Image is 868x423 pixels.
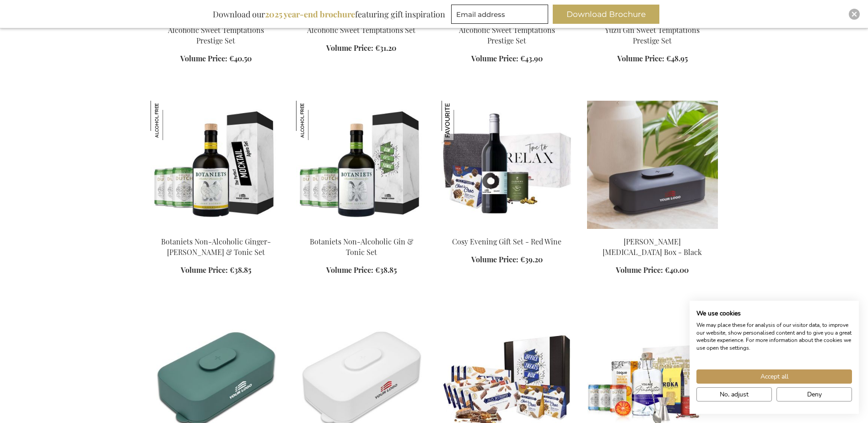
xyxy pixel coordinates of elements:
[471,255,518,264] span: Volume Price:
[442,101,481,140] img: Cosy Evening Gift Set - Red Wine
[471,255,543,265] a: Volume Price: €39.20
[696,309,852,318] h2: We use cookies
[520,255,543,264] span: €39.20
[180,54,227,63] span: Volume Price:
[553,5,659,24] button: Download Brochure
[452,237,561,246] a: Cosy Evening Gift Set - Red Wine
[807,390,822,399] span: Deny
[617,54,664,63] span: Volume Price:
[265,9,355,20] b: 2025 year-end brochure
[181,265,251,276] a: Volume Price: €38.85
[760,372,788,381] span: Accept all
[451,5,548,24] input: Email address
[326,265,373,275] span: Volume Price:
[458,15,556,45] a: French Bloom 'Le Blanc' Non-Alcoholic Sweet Temptations Prestige Set
[471,54,518,63] span: Volume Price:
[598,15,707,45] a: Botaniets Non-Alcoholic Ginger-Yuzu Gin Sweet Temptations Prestige Set
[296,101,427,229] img: Botaniets non-alcoholic Gin & Tonic Set
[151,101,190,140] img: Botaniets Non-Alcoholic Ginger-Yuzu Gin & Tonic Set
[471,54,543,64] a: Volume Price: €43.90
[776,387,852,401] button: Deny all cookies
[326,43,373,53] span: Volume Price:
[310,237,413,257] a: Botaniets Non-Alcoholic Gin & Tonic Set
[151,101,281,229] img: Botaniets Non-Alcoholic Ginger-Yuzu Gin & Tonic Set
[181,265,228,275] span: Volume Price:
[161,237,271,257] a: Botaniets Non-Alcoholic Ginger-[PERSON_NAME] & Tonic Set
[230,265,251,275] span: €38.85
[666,54,688,63] span: €48.95
[696,369,852,384] button: Accept all cookies
[520,54,543,63] span: €43.90
[720,390,749,399] span: No, adjust
[696,321,852,352] p: We may place these for analysis of our visitor data, to improve our website, show personalised co...
[326,265,397,276] a: Volume Price: €38.85
[180,54,252,64] a: Volume Price: €40.50
[151,225,281,234] a: Botaniets Non-Alcoholic Ginger-Yuzu Gin & Tonic Set Botaniets Non-Alcoholic Ginger-Yuzu Gin & Ton...
[849,9,860,20] div: Close
[326,43,396,54] a: Volume Price: €31.20
[696,387,772,401] button: Adjust cookie preferences
[442,101,572,229] img: Personalised Red Wine - artistic design
[209,5,449,24] div: Download our featuring gift inspiration
[168,15,264,45] a: French Bloom 'Le Rosé' Non-Alcoholic Sweet Temptations Prestige Set
[587,101,718,229] img: Stolp Digital Detox Box - Black
[852,11,857,17] img: Close
[451,5,551,27] form: marketing offers and promotions
[296,225,427,234] a: Botaniets non-alcoholic Gin & Tonic Set Botaniets Non-Alcoholic Gin & Tonic Set
[375,43,396,53] span: €31.20
[375,265,397,275] span: €38.85
[296,101,335,140] img: Botaniets Non-Alcoholic Gin & Tonic Set
[442,225,572,234] a: Personalised Red Wine - artistic design Cosy Evening Gift Set - Red Wine
[229,54,252,63] span: €40.50
[617,54,688,64] a: Volume Price: €48.95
